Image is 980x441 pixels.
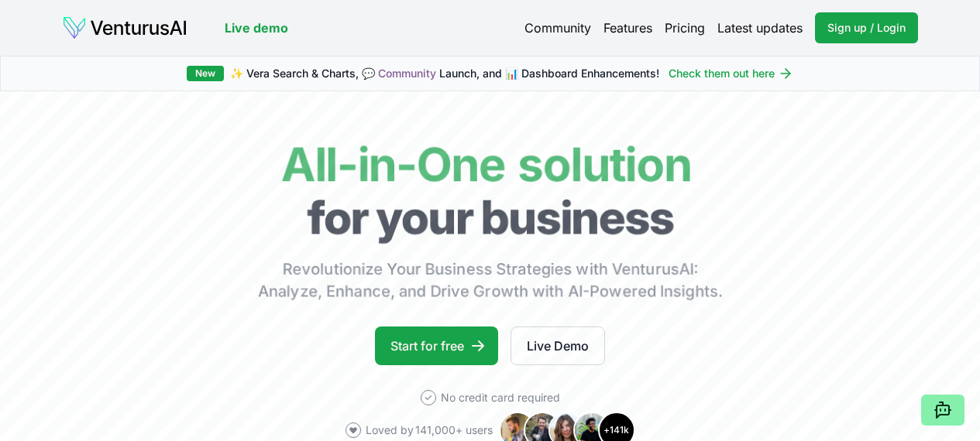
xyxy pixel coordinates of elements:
[511,326,605,365] a: Live Demo
[815,12,918,43] a: Sign up / Login
[665,19,705,37] a: Pricing
[187,66,224,81] div: New
[717,19,803,37] a: Latest updates
[524,19,591,37] a: Community
[230,66,659,81] span: ✨ Vera Search & Charts, 💬 Launch, and 📊 Dashboard Enhancements!
[378,67,436,80] a: Community
[62,15,187,40] img: logo
[225,19,288,37] a: Live demo
[375,326,498,365] a: Start for free
[827,20,906,36] span: Sign up / Login
[603,19,652,37] a: Features
[669,66,793,81] a: Check them out here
